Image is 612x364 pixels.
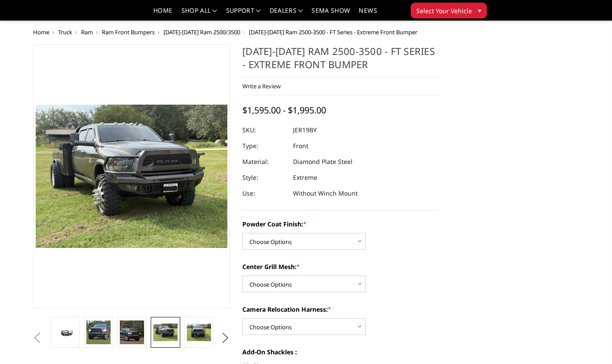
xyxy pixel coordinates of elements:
[226,7,261,20] a: Support
[58,28,72,36] a: Truck
[182,7,217,20] a: shop all
[33,44,230,308] a: 2019-2025 Ram 2500-3500 - FT Series - Extreme Front Bumper
[293,154,352,170] dd: Diamond Plate Steel
[153,7,172,20] a: Home
[31,331,44,345] button: Previous
[163,28,240,36] a: [DATE]-[DATE] Ram 2500/3500
[242,170,286,186] dt: Style:
[242,122,286,138] dt: SKU:
[411,3,487,18] button: Select Your Vehicle
[242,44,440,77] h1: [DATE]-[DATE] Ram 2500-3500 - FT Series - Extreme Front Bumper
[53,327,77,338] img: 2019-2025 Ram 2500-3500 - FT Series - Extreme Front Bumper
[120,320,144,344] img: 2019-2025 Ram 2500-3500 - FT Series - Extreme Front Bumper
[219,331,232,345] button: Next
[293,138,308,154] dd: Front
[242,305,440,314] label: Camera Relocation Harness:
[293,186,358,201] dd: Without Winch Mount
[242,186,286,201] dt: Use:
[242,219,440,229] label: Powder Coat Finish:
[242,347,440,357] label: Add-On Shackles :
[478,6,481,15] span: ▾
[242,82,281,90] a: Write a Review
[270,7,303,20] a: Dealers
[242,154,286,170] dt: Material:
[153,324,177,342] img: 2019-2025 Ram 2500-3500 - FT Series - Extreme Front Bumper
[312,7,350,20] a: SEMA Show
[81,28,93,36] a: Ram
[86,320,110,344] img: 2019-2025 Ram 2500-3500 - FT Series - Extreme Front Bumper
[102,28,155,36] a: Ram Front Bumpers
[242,104,326,116] span: $1,595.00 - $1,995.00
[33,28,49,36] a: Home
[242,262,440,271] label: Center Grill Mesh:
[187,324,211,342] img: 2019-2025 Ram 2500-3500 - FT Series - Extreme Front Bumper
[293,170,317,186] dd: Extreme
[249,28,417,36] span: [DATE]-[DATE] Ram 2500-3500 - FT Series - Extreme Front Bumper
[293,122,317,138] dd: JER19BY
[359,7,377,20] a: News
[416,6,472,15] span: Select Your Vehicle
[242,138,286,154] dt: Type:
